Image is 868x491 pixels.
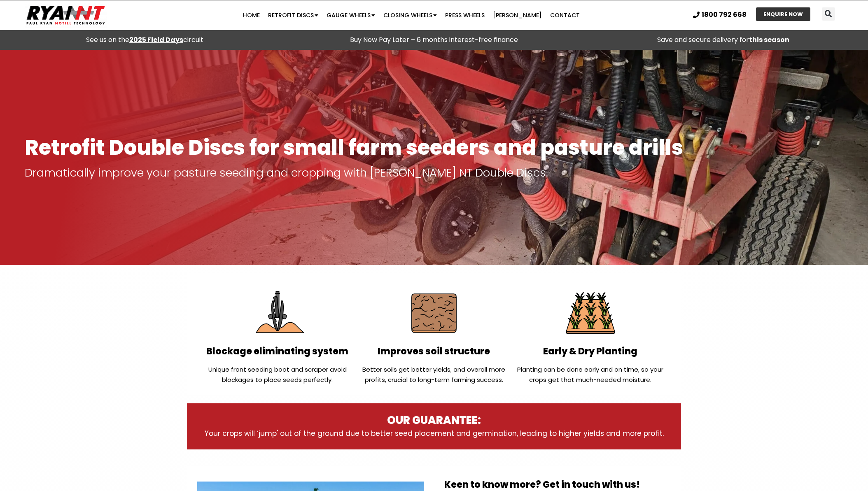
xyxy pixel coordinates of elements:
[25,136,843,159] h1: Retrofit Double Discs for small farm seeders and pasture drills
[203,364,352,385] p: Unique front seeding boot and scraper avoid blockages to place seeds perfectly.
[203,414,665,428] h3: OUR GUARANTEE:
[583,34,864,46] p: Save and secure delivery for
[702,12,747,18] span: 1800 792 668
[25,167,843,179] p: Dramatically improve your pasture seeding and cropping with [PERSON_NAME] NT Double Discs.
[379,7,441,23] a: Closing Wheels
[756,7,810,21] a: ENQUIRE NOW
[322,7,379,23] a: Gauge Wheels
[404,284,464,343] img: Protect soil structure
[516,364,665,385] p: Planting can be done early and on time, so your crops get that much-needed moisture.
[822,7,835,21] div: Search
[561,284,620,343] img: Plant Early & Dry
[129,35,183,44] a: 2025 Field Days
[294,34,575,46] p: Buy Now Pay Later – 6 months interest-free finance
[444,480,671,489] h2: Keen to know more? Get in touch with us!
[205,428,664,438] span: Your crops will ‘jump' out of the ground due to better seed placement and germination, leading to...
[516,347,665,356] h2: Early & Dry Planting
[693,12,747,18] a: 1800 792 668
[264,7,322,23] a: Retrofit Discs
[749,35,789,44] strong: this season
[248,284,307,343] img: Eliminate Machine Blockages
[4,34,285,46] div: See us on the circuit
[239,7,264,23] a: Home
[360,347,508,356] h2: Improves soil structure
[763,12,803,17] span: ENQUIRE NOW
[360,364,508,385] p: Better soils get better yields, and overall more profits, crucial to long-term farming success.
[546,7,584,23] a: Contact
[441,7,489,23] a: Press Wheels
[25,2,107,28] img: Ryan NT logo
[203,347,352,356] h2: Blockage eliminating system
[168,7,655,23] nav: Menu
[489,7,546,23] a: [PERSON_NAME]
